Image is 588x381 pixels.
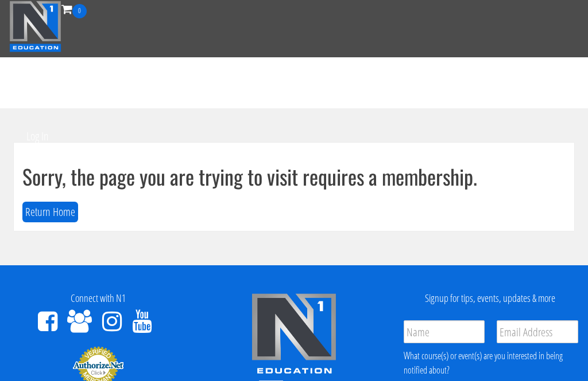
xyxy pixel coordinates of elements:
h1: Sorry, the page you are trying to visit requires a membership. [22,165,566,188]
a: Trainer Directory [378,52,456,108]
button: Return Home [22,202,78,223]
a: Terms & Conditions [456,52,544,108]
img: n1-education [9,1,61,52]
a: Contact [219,52,264,108]
a: Log In [18,108,57,164]
h4: Connect with N1 [9,293,187,304]
h4: Signup for tips, events, updates & more [401,293,579,304]
a: Course List [53,52,110,108]
a: 0 [61,1,87,17]
a: FREE Course [150,52,219,108]
img: n1-edu-logo [251,293,337,378]
a: Testimonials [314,52,378,108]
a: Why N1? [264,52,314,108]
div: What course(s) or event(s) are you interested in being notified about? [404,349,578,377]
a: Events [110,52,150,108]
span: 0 [72,4,87,18]
a: Certs [18,52,53,108]
input: Name [404,320,485,343]
input: Email Address [497,320,578,343]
